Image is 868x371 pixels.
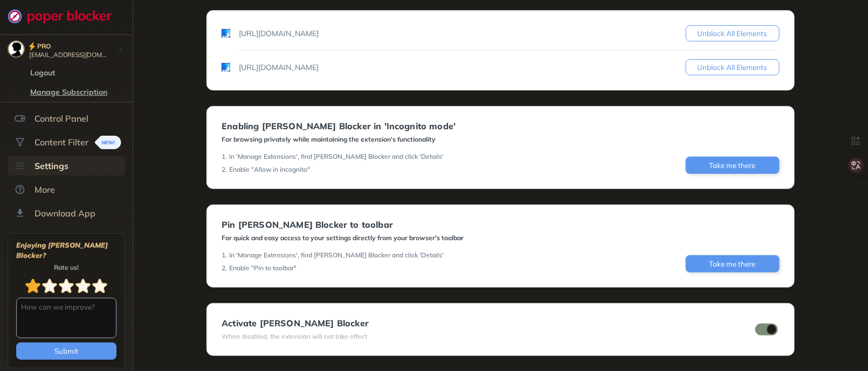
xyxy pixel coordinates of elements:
[114,44,127,55] img: chevron-bottom-black.svg
[222,251,227,260] div: 1 .
[15,184,25,195] img: about.svg
[239,62,319,73] div: [URL][DOMAIN_NAME]
[16,342,116,360] button: Submit
[222,234,464,242] div: For quick and easy access to your settings directly from your browser's toolbar
[15,137,25,148] img: social.svg
[229,152,444,161] div: In 'Manage Extensions', find [PERSON_NAME] Blocker and click 'Details'
[222,135,456,144] div: For browsing privately while maintaining the extension's functionality
[229,251,444,260] div: In 'Manage Extensions', find [PERSON_NAME] Blocker and click 'Details'
[27,67,58,78] button: Logout
[16,240,116,261] div: Enjoying [PERSON_NAME] Blocker?
[222,165,227,174] div: 2 .
[15,208,25,219] img: download-app.svg
[686,255,780,272] button: Take me there
[686,25,780,41] button: Unblock All Elements
[229,264,297,272] div: Enable "Pin to toolbar"
[95,136,121,149] img: menuBanner.svg
[9,41,24,57] img: ACg8ocJRHwz2kkwBH4qtG22s5saWky8pOM1_T2uz8EPZNwGajtbBIVc=s96-c
[54,265,79,270] div: Rate us!
[15,113,25,124] img: features.svg
[35,160,68,171] div: Settings
[222,63,230,72] img: favicons
[229,165,310,174] div: Enable "Allow in incognito"
[15,160,25,171] img: settings-selected.svg
[37,41,51,52] div: PRO
[8,9,123,24] img: logo-webpage.svg
[239,28,319,39] div: [URL][DOMAIN_NAME]
[686,157,780,174] button: Take me there
[222,152,227,161] div: 1 .
[35,184,55,195] div: More
[29,52,109,59] div: enigumasi@gmail.com
[222,121,456,131] div: Enabling [PERSON_NAME] Blocker in 'Incognito mode'
[222,220,464,229] div: Pin [PERSON_NAME] Blocker to toolbar
[222,318,369,328] div: Activate [PERSON_NAME] Blocker
[222,29,230,38] img: favicons
[35,113,88,124] div: Control Panel
[29,42,35,51] img: pro-icon.svg
[222,264,227,272] div: 2 .
[222,332,369,341] div: When disabled, the extension will not take effect
[686,59,780,75] button: Unblock All Elements
[35,208,95,219] div: Download App
[27,87,111,97] button: Manage Subscription
[35,137,88,148] div: Content Filter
